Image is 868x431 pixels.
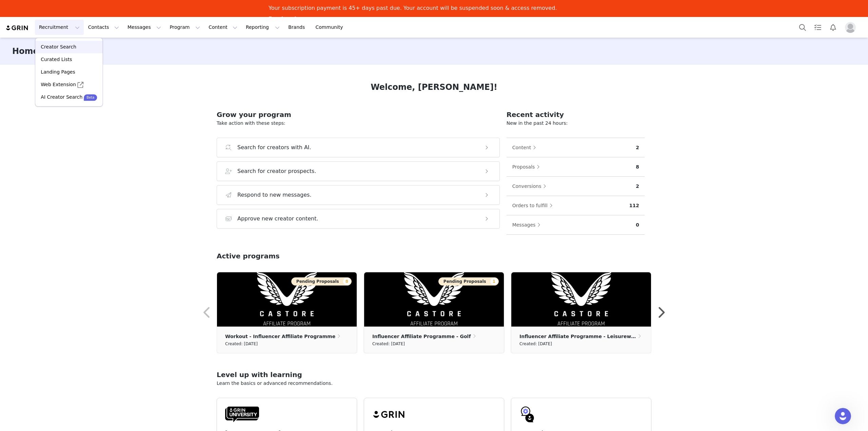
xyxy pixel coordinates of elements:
p: 8 [636,163,639,171]
img: placeholder-profile.jpg [845,22,856,33]
button: Content [204,20,241,35]
p: Influencer Affiliate Programme - Golf [372,333,471,340]
button: Recruitment [35,20,84,35]
small: Created: [DATE] [372,340,405,348]
p: Learn the basics or advanced recommendations. [217,380,651,387]
button: Orders to fulfill [512,200,556,211]
img: grin-logo-black.svg [372,406,406,423]
h3: Search for creators with AI. [237,143,311,152]
button: Messages [512,219,544,230]
a: Community [312,20,350,35]
button: Reporting [242,20,284,35]
a: Pay Invoices [269,16,307,23]
button: Proposals [512,161,544,172]
button: Contacts [84,20,123,35]
h1: Welcome, [PERSON_NAME]! [371,81,497,93]
p: Web Extension [41,81,76,88]
button: Search for creators with AI. [217,138,500,157]
a: Brands [284,20,311,35]
img: GRIN-help-icon.svg [519,406,536,423]
button: Search [795,20,810,35]
div: Your subscription payment is 45+ days past due. Your account will be suspended soon & access remo... [269,5,557,12]
button: Content [512,142,540,153]
img: eb8a6948-b008-45f8-be2d-d21425b64d52.png [364,272,504,327]
h2: Recent activity [507,110,645,120]
button: Search for creator prospects. [217,161,500,181]
p: 2 [636,183,639,190]
a: Tasks [810,20,825,35]
p: Curated Lists [41,56,72,63]
h3: Approve new creator content. [237,215,318,223]
img: eb8a6948-b008-45f8-be2d-d21425b64d52.png [511,272,651,327]
small: Created: [DATE] [225,340,258,348]
p: Influencer Affiliate Programme - Leisurewear [519,333,636,340]
h2: Level up with learning [217,370,651,380]
button: Approve new creator content. [217,209,500,229]
img: eb8a6948-b008-45f8-be2d-d21425b64d52.png [217,272,357,327]
button: Conversions [512,181,550,192]
p: 0 [636,221,639,229]
h3: Home [12,45,39,57]
button: Messages [123,20,165,35]
p: 112 [629,202,639,209]
button: Notifications [826,20,841,35]
p: Beta [86,95,94,100]
p: Creator Search [41,43,76,51]
h3: Respond to new messages. [237,191,312,199]
iframe: Intercom live chat [835,408,851,424]
p: AI Creator Search [41,94,82,101]
h2: Grow your program [217,110,500,120]
button: Respond to new messages. [217,185,500,205]
p: Workout - Influencer Affiliate Programme [225,333,335,340]
button: Profile [841,22,863,33]
p: 2 [636,144,639,151]
button: Pending Proposals8 [291,277,352,286]
p: Landing Pages [41,68,75,76]
p: Take action with these steps: [217,120,500,127]
h3: Search for creator prospects. [237,167,316,175]
button: Program [165,20,204,35]
img: GRIN-University-Logo-Black.svg [225,406,259,423]
small: Created: [DATE] [519,340,552,348]
p: New in the past 24 hours: [507,120,645,127]
h2: Active programs [217,251,280,261]
button: Pending Proposals1 [438,277,499,286]
img: grin logo [5,25,29,31]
